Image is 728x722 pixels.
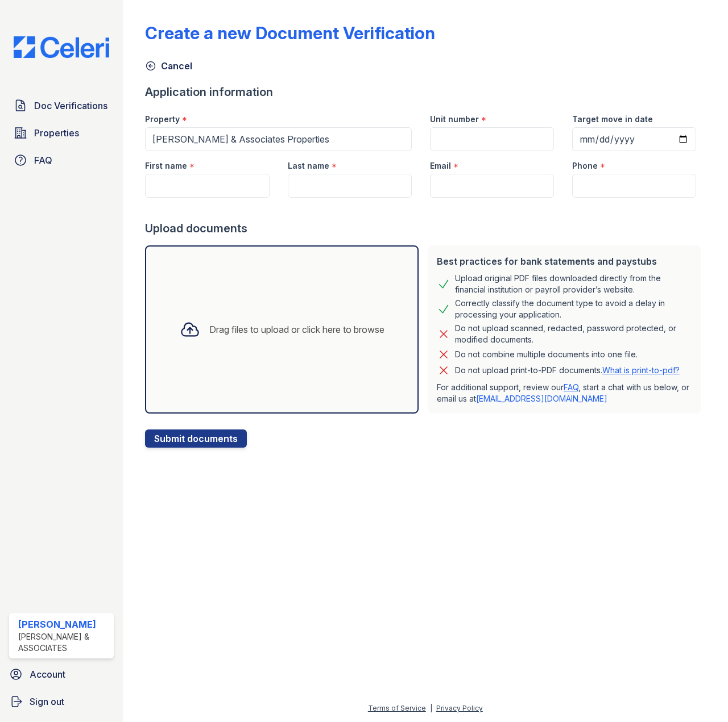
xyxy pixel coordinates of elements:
[455,365,680,376] p: Do not upload print-to-PDF documents.
[145,114,180,125] label: Property
[9,122,114,144] a: Properties
[209,323,384,336] div: Drag files to upload or click here to browse
[430,160,451,172] label: Email
[455,323,692,345] div: Do not upload scanned, redacted, password protected, or modified documents.
[455,298,692,320] div: Correctly classify the document type to avoid a delay in processing your application.
[30,695,64,708] span: Sign out
[34,99,107,112] span: Doc Verifications
[368,704,426,712] a: Terms of Service
[455,348,638,361] div: Do not combine multiple documents into one file.
[145,84,705,100] div: Application information
[9,94,114,117] a: Doc Verifications
[5,663,118,686] a: Account
[145,429,247,448] button: Submit documents
[18,631,109,654] div: [PERSON_NAME] & Associates
[145,59,192,73] a: Cancel
[564,382,578,392] a: FAQ
[430,114,479,125] label: Unit number
[30,667,65,681] span: Account
[476,394,607,403] a: [EMAIL_ADDRESS][DOMAIN_NAME]
[430,704,432,712] div: |
[9,149,114,172] a: FAQ
[145,220,705,236] div: Upload documents
[5,36,118,58] img: CE_Logo_Blue-a8612792a0a2168367f1c8372b55b34899dd931a85d93a1a3d3e32e68fde9ad4.png
[5,690,118,713] a: Sign out
[34,153,52,167] span: FAQ
[34,126,79,140] span: Properties
[18,617,109,631] div: [PERSON_NAME]
[455,273,692,295] div: Upload original PDF files downloaded directly from the financial institution or payroll provider’...
[288,160,329,172] label: Last name
[437,254,692,268] div: Best practices for bank statements and paystubs
[572,160,598,172] label: Phone
[602,365,680,375] a: What is print-to-pdf?
[436,704,483,712] a: Privacy Policy
[145,23,435,43] div: Create a new Document Verification
[145,160,187,172] label: First name
[572,114,653,125] label: Target move in date
[437,382,692,404] p: For additional support, review our , start a chat with us below, or email us at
